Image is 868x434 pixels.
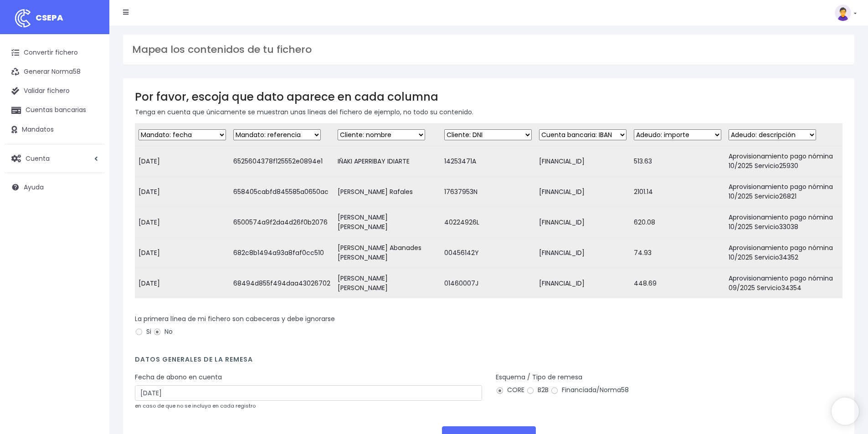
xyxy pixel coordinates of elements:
[441,238,535,268] td: 00456142Y
[5,82,105,101] a: Validar fichero
[5,43,105,62] a: Convertir fichero
[630,177,725,207] td: 2101.14
[441,146,535,177] td: 14253471A
[26,153,50,163] span: Cuenta
[5,178,105,197] a: Ayuda
[135,356,842,368] h4: Datos generales de la remesa
[441,268,535,299] td: 01460007J
[135,107,842,117] p: Tenga en cuenta que únicamente se muestran unas líneas del fichero de ejemplo, no todo su contenido.
[5,62,105,82] a: Generar Norma58
[550,385,629,395] label: Financiada/Norma58
[135,90,842,103] h3: Por favor, escoja que dato aparece en cada columna
[5,120,105,139] a: Mandatos
[535,146,630,177] td: [FINANCIAL_ID]
[496,373,582,382] label: Esquema / Tipo de remesa
[135,402,256,409] small: en caso de que no se incluya en cada registro
[725,268,842,299] td: Aprovisionamiento pago nómina 09/2025 Servicio34354
[230,207,334,238] td: 6500574a9f2da4d26f0b2076
[441,207,535,238] td: 40224926L
[135,177,230,207] td: [DATE]
[725,177,842,207] td: Aprovisionamiento pago nómina 10/2025 Servicio26821
[135,314,335,324] label: La primera línea de mi fichero son cabeceras y debe ignorarse
[630,238,725,268] td: 74.93
[230,177,334,207] td: 658405cabfd845585a0650ac
[526,385,549,395] label: B2B
[334,268,441,299] td: [PERSON_NAME] [PERSON_NAME]
[24,183,44,192] span: Ayuda
[334,207,441,238] td: [PERSON_NAME] [PERSON_NAME]
[725,207,842,238] td: Aprovisionamiento pago nómina 10/2025 Servicio33038
[334,177,441,207] td: [PERSON_NAME] Rafales
[135,207,230,238] td: [DATE]
[11,7,34,30] img: logo
[36,12,63,23] span: CSEPA
[630,207,725,238] td: 620.08
[630,146,725,177] td: 513.63
[535,177,630,207] td: [FINANCIAL_ID]
[725,146,842,177] td: Aprovisionamiento pago nómina 10/2025 Servicio25930
[535,238,630,268] td: [FINANCIAL_ID]
[441,177,535,207] td: 17637953N
[725,238,842,268] td: Aprovisionamiento pago nómina 10/2025 Servicio34352
[135,373,222,382] label: Fecha de abono en cuenta
[535,268,630,299] td: [FINANCIAL_ID]
[153,327,173,337] label: No
[135,327,151,337] label: Si
[496,385,524,395] label: CORE
[135,238,230,268] td: [DATE]
[230,238,334,268] td: 682c8b1494a93a8faf0cc510
[135,268,230,299] td: [DATE]
[835,5,851,21] img: profile
[5,149,105,168] a: Cuenta
[535,207,630,238] td: [FINANCIAL_ID]
[132,44,845,56] h3: Mapea los contenidos de tu fichero
[230,268,334,299] td: 68494d855f494daa43026702
[230,146,334,177] td: 6525604378f125552e0894e1
[135,146,230,177] td: [DATE]
[334,146,441,177] td: IÑAKI APERRIBAY IDIARTE
[630,268,725,299] td: 448.69
[5,101,105,120] a: Cuentas bancarias
[334,238,441,268] td: [PERSON_NAME] Abanades [PERSON_NAME]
